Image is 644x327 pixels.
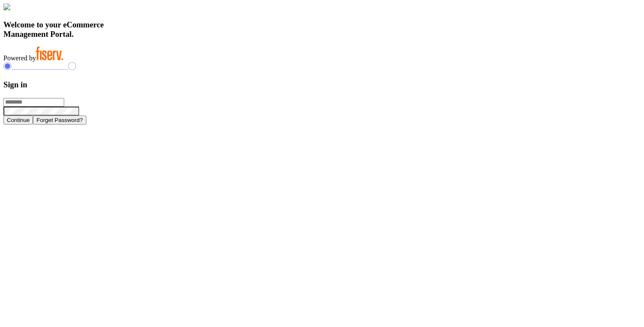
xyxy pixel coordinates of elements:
img: card_Illustration.svg [3,3,10,10]
span: Powered by [3,54,36,62]
h3: Sign in [3,80,641,89]
button: Forget Password? [33,116,86,125]
h3: Welcome to your eCommerce Management Portal. [3,20,641,39]
button: Continue [3,116,33,125]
